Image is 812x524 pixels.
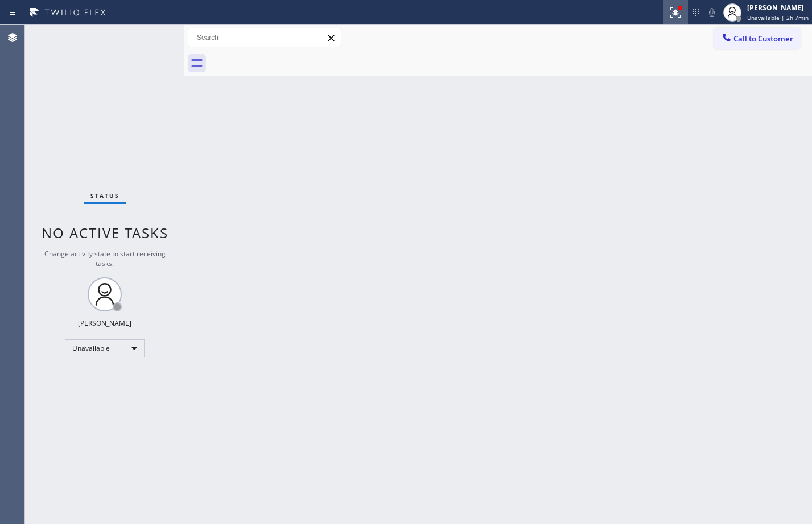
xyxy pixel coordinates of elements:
button: Call to Customer [714,28,801,49]
div: Unavailable [65,339,145,357]
div: [PERSON_NAME] [747,3,809,13]
span: No active tasks [42,223,168,242]
span: Unavailable | 2h 7min [747,14,809,22]
span: Call to Customer [733,34,793,44]
span: Change activity state to start receiving tasks. [44,249,166,268]
input: Search [188,28,341,47]
button: Mute [704,5,720,20]
span: Status [90,192,119,199]
div: [PERSON_NAME] [78,318,131,328]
